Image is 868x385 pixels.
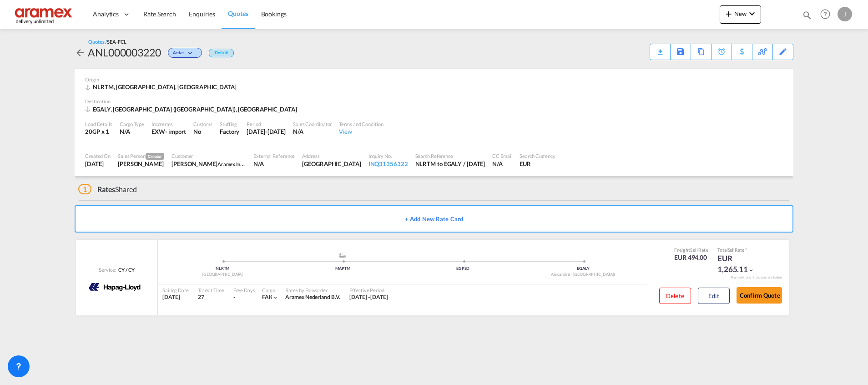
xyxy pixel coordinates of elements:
div: Change Status Here [168,48,202,58]
div: Help [818,6,838,23]
div: Search Currency [520,152,555,159]
div: CY / CY [116,266,134,273]
div: J [838,7,852,21]
span: Bookings [261,10,287,18]
md-icon: icon-chevron-down [747,8,757,19]
div: NLRTM [162,266,283,272]
div: N/A [253,160,295,168]
div: - [233,294,235,301]
div: 30 Nov 2025 [247,127,286,136]
div: Transit Time [198,287,224,294]
div: Search Reference [415,152,485,159]
md-icon: assets/icons/custom/ship-fill.svg [337,253,348,258]
span: Aramex International – [GEOGRAPHIC_DATA], [GEOGRAPHIC_DATA] [217,160,369,167]
div: [GEOGRAPHIC_DATA] [162,272,283,278]
span: Enquiries [189,10,215,18]
div: Free Days [233,287,255,294]
span: Sell [728,247,735,253]
div: No [193,127,212,136]
span: 1 [78,184,91,194]
div: 01 Oct 2025 - 30 Nov 2025 [349,294,388,301]
div: 27 [198,294,224,301]
div: 20GP x 1 [85,127,112,136]
span: FAK [262,294,273,300]
div: Freight Rate [674,247,708,253]
div: MAPTM [283,266,403,272]
span: Help [818,6,833,22]
div: Sailing Date [162,287,189,294]
div: icon-magnify [802,10,812,24]
div: Sales Coordinator [293,121,332,127]
span: SEA-FCL [107,39,126,45]
div: Created On [85,152,111,159]
div: ANL000003220 [88,45,161,60]
div: EGALY [523,266,643,272]
div: Customs [193,121,212,127]
button: icon-plus 400-fgNewicon-chevron-down [720,5,761,24]
div: NLRTM, Rotterdam, Europe [85,83,239,91]
div: Effective Period [349,287,388,294]
div: Cargo [262,287,279,294]
div: NLRTM to EGALY / 1 Oct 2025 [415,160,485,168]
div: Cargo Type [120,121,144,127]
md-icon: icon-download [655,46,666,52]
span: Service: [99,266,116,273]
span: Aramex Nederland B.V. [285,294,340,300]
div: Load Details [85,121,112,127]
div: Destination [85,98,783,105]
div: [DATE] [162,294,189,301]
button: + Add New Rate Card [75,205,793,233]
md-icon: icon-magnify [802,10,812,20]
button: Confirm Quote [737,287,782,304]
div: View [339,127,383,136]
span: NLRTM, [GEOGRAPHIC_DATA], [GEOGRAPHIC_DATA] [93,83,237,91]
div: 3 Oct 2025 [85,160,111,168]
div: Total Rate [717,247,763,253]
img: dca169e0c7e311edbe1137055cab269e.png [14,4,75,25]
div: Dubai [302,160,361,168]
md-icon: icon-chevron-down [272,294,278,301]
span: Active [173,50,186,59]
md-icon: icon-chevron-down [748,267,754,274]
div: Quotes /SEA-FCL [88,38,126,45]
div: Default [209,49,234,57]
div: Aramex Nederland B.V. [285,294,340,301]
span: Analytics [93,10,119,19]
div: Inquiry No. [368,152,408,159]
div: Remark and Inclusion included [724,275,789,280]
div: EUR [520,160,555,168]
div: Factory Stuffing [220,127,239,136]
span: Sell [690,247,698,253]
div: CC Email [492,152,512,159]
div: Period [247,121,286,127]
div: N/A [120,127,144,136]
span: Subject to Remarks [744,247,747,253]
button: Edit [698,288,730,304]
div: N/A [492,160,512,168]
div: Address [302,152,361,159]
div: Mohamed Bazil Khan [172,160,246,168]
div: Sales Person [118,152,164,160]
div: Origin [85,76,783,83]
md-icon: icon-chevron-down [186,51,197,56]
div: N/A [293,127,332,136]
div: - import [165,127,186,136]
span: Quotes [228,10,248,17]
div: Customer [172,152,246,159]
md-icon: icon-plus 400-fg [723,8,734,19]
div: Terms and Condition [339,121,383,127]
span: Creator [146,153,164,160]
div: INQ31356322 [368,160,408,168]
div: Alexandria ([GEOGRAPHIC_DATA]) [523,272,643,278]
div: Stuffing [220,121,239,127]
div: Quote PDF is not available at this time [655,44,666,52]
div: EGALY, Alexandria (El Iskandariya), Africa [85,105,299,113]
md-icon: icon-arrow-left [75,47,86,58]
div: Rates by Forwarder [285,287,340,294]
button: Delete [659,288,691,304]
span: Rates [97,185,116,193]
div: Incoterms [151,121,186,127]
div: EUR 494.00 [674,253,708,262]
span: [DATE] - [DATE] [349,294,388,300]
